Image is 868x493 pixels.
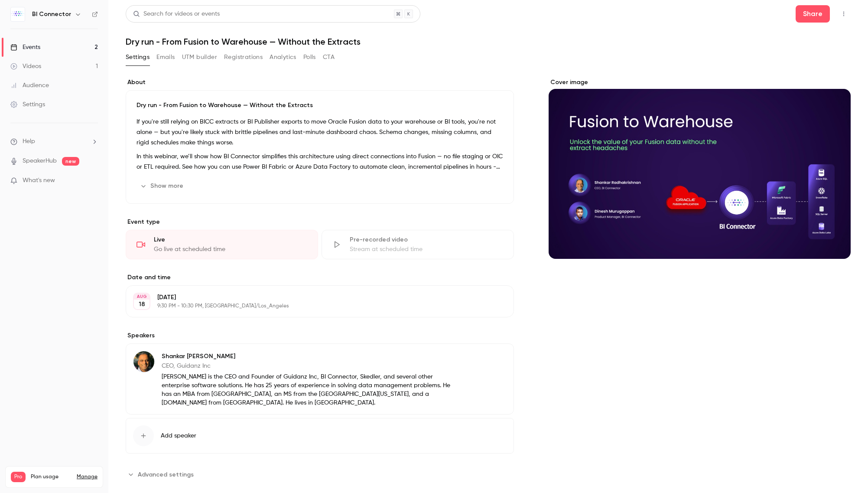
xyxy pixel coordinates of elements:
[126,218,514,226] p: Event type
[157,303,468,310] p: 9:30 PM - 10:30 PM, [GEOGRAPHIC_DATA]/Los_Angeles
[137,151,503,172] p: In this webinar, we’ll show how BI Connector simplifies this architecture using direct connection...
[156,50,175,64] button: Emails
[126,273,514,282] label: Date and time
[796,5,830,23] button: Share
[161,431,196,440] span: Add speaker
[137,101,503,110] p: Dry run - From Fusion to Warehouse — Without the Extracts
[31,473,72,480] span: Plan usage
[62,157,79,166] span: new
[137,117,503,148] p: If you're still relying on BICC extracts or BI Publisher exports to move Oracle Fusion data to yo...
[350,245,503,254] div: Stream at scheduled time
[182,50,217,64] button: UTM builder
[154,245,307,254] div: Go live at scheduled time
[162,372,458,407] p: [PERSON_NAME] is the CEO and Founder of Guidanz Inc, BI Connector, Skedler, and several other ent...
[137,179,189,193] button: Show more
[126,50,150,64] button: Settings
[23,157,57,166] a: SpeakerHub
[303,50,316,64] button: Polls
[126,78,514,87] label: About
[270,50,296,64] button: Analytics
[224,50,263,64] button: Registrations
[11,7,25,21] img: BI Connector
[23,176,55,185] span: What's new
[10,62,41,71] div: Videos
[138,470,194,479] span: Advanced settings
[126,331,514,340] label: Speakers
[549,78,851,259] section: Cover image
[23,137,35,146] span: Help
[323,50,335,64] button: CTA
[549,78,851,87] label: Cover image
[10,100,45,109] div: Settings
[133,351,154,372] img: Shankar Radhakrishnan
[154,235,307,244] div: Live
[32,10,71,19] h6: BI Connector
[10,43,40,52] div: Events
[133,10,220,19] div: Search for videos or events
[10,81,49,90] div: Audience
[126,467,199,481] button: Advanced settings
[126,343,514,415] div: Shankar RadhakrishnanShankar [PERSON_NAME]CEO, Guidanz Inc[PERSON_NAME] is the CEO and Founder of...
[126,467,514,481] section: Advanced settings
[134,294,150,300] div: AUG
[126,418,514,454] button: Add speaker
[11,472,26,482] span: Pro
[157,293,468,302] p: [DATE]
[350,235,503,244] div: Pre-recorded video
[77,473,98,480] a: Manage
[162,352,458,361] p: Shankar [PERSON_NAME]
[139,300,145,309] p: 18
[126,230,318,259] div: LiveGo live at scheduled time
[162,362,458,370] p: CEO, Guidanz Inc
[126,36,851,47] h1: Dry run - From Fusion to Warehouse — Without the Extracts
[10,137,98,146] li: help-dropdown-opener
[322,230,514,259] div: Pre-recorded videoStream at scheduled time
